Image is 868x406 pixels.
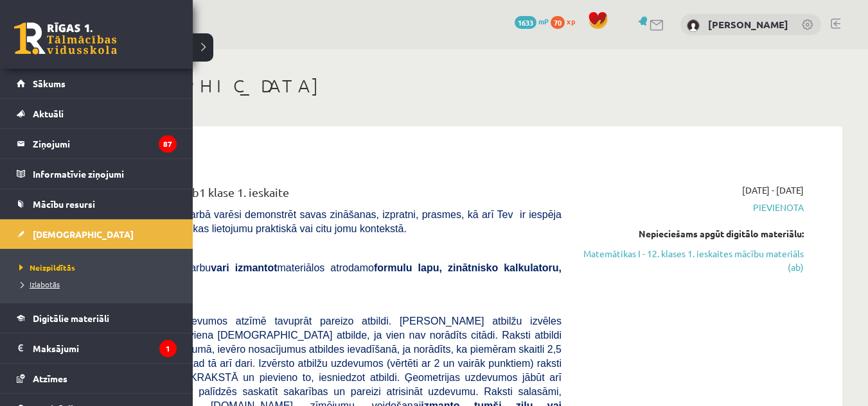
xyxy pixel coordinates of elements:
[17,219,177,249] a: [DEMOGRAPHIC_DATA]
[687,19,700,32] img: Evelīna Marija Beitāne
[742,183,804,197] span: [DATE] - [DATE]
[33,159,177,189] legend: Informatīvie ziņojumi
[17,129,177,158] a: Ziņojumi87
[77,75,842,97] h1: [DEMOGRAPHIC_DATA]
[33,198,95,210] span: Mācību resursi
[14,22,117,55] a: Rīgas 1. Tālmācības vidusskola
[16,262,75,273] span: Neizpildītās
[159,340,177,357] i: 1
[33,108,64,119] span: Aktuāli
[96,209,562,234] span: [PERSON_NAME] darbā varēsi demonstrēt savas zināšanas, izpratni, prasmes, kā arī Tev ir iespēja d...
[567,16,575,26] span: xp
[581,247,804,274] a: Matemātikas I - 12. klases 1. ieskaites mācību materiāls (ab)
[33,334,177,363] legend: Maksājumi
[211,262,277,273] b: vari izmantot
[33,312,109,324] span: Digitālie materiāli
[17,189,177,219] a: Mācību resursi
[16,278,180,290] a: Izlabotās
[515,16,536,29] span: 1633
[581,201,804,214] span: Pievienota
[96,262,562,287] span: Veicot pārbaudes darbu materiālos atrodamo
[17,69,177,98] a: Sākums
[16,279,60,289] span: Izlabotās
[33,129,177,158] legend: Ziņojumi
[16,262,180,273] a: Neizpildītās
[17,303,177,333] a: Digitālie materiāli
[551,16,565,29] span: 70
[17,159,177,189] a: Informatīvie ziņojumi
[33,228,134,240] span: [DEMOGRAPHIC_DATA]
[17,99,177,128] a: Aktuāli
[17,334,177,363] a: Maksājumi1
[17,364,177,393] a: Atzīmes
[551,16,581,26] a: 70 xp
[96,183,562,207] div: Matemātika JK 12.b1 klase 1. ieskaite
[515,16,549,26] a: 1633 mP
[538,16,549,26] span: mP
[159,135,177,153] i: 87
[33,373,67,384] span: Atzīmes
[708,18,788,31] a: [PERSON_NAME]
[33,78,66,89] span: Sākums
[581,227,804,241] div: Nepieciešams apgūt digitālo materiālu:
